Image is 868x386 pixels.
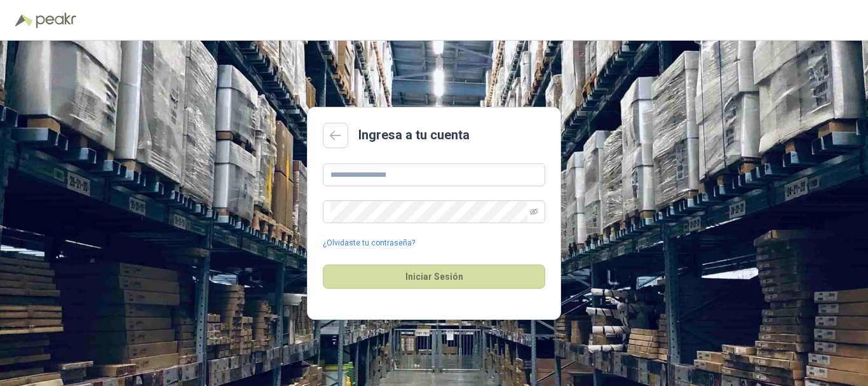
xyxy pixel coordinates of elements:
h2: Ingresa a tu cuenta [358,125,470,145]
button: Iniciar Sesión [323,265,545,289]
img: Peakr [36,13,76,28]
span: eye-invisible [530,208,538,216]
img: Logo [15,14,33,27]
a: ¿Olvidaste tu contraseña? [323,237,415,249]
